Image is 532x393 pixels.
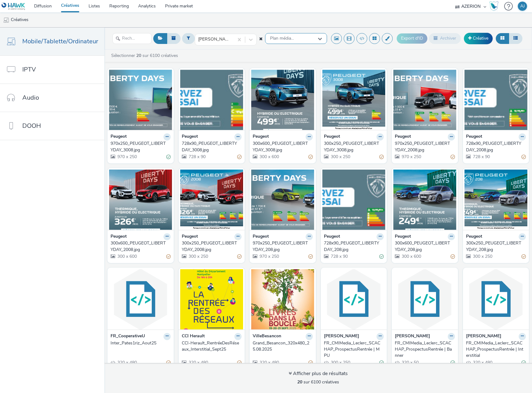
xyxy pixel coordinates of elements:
div: Partiellement valide [166,253,171,260]
div: AJ [520,2,525,11]
strong: 20 [297,379,302,385]
div: Grand_Besancon_320x480_25.08.2025 [253,340,310,353]
img: Hawk Academy [489,1,499,11]
img: Grand_Besancon_320x480_25.08.2025 visual [251,269,314,330]
img: FR_CMIMedia_Leclerc_SCACHAP_ProspectusRentrée | MPU visual [322,269,386,330]
div: Partiellement valide [237,360,242,366]
div: Partiellement valide [521,154,526,160]
img: FR_CMIMedia_Leclerc_SCACHAP_ProspectusRentrée | Banner visual [393,269,456,330]
div: 300x250_PEUGEOT_LIBERTYDAY_2008.jpg [182,240,239,253]
div: Partiellement valide [308,154,313,160]
div: FR_CMIMedia_Leclerc_SCACHAP_ProspectusRentrée | MPU [324,340,382,359]
strong: Peugeot [395,133,411,140]
span: 728 x 90 [188,154,206,160]
a: FR_CMIMedia_Leclerc_SCACHAP_ProspectusRentrée | MPU [324,340,384,359]
button: Liste [509,33,522,44]
div: Afficher plus de résultats [289,370,348,377]
strong: [PERSON_NAME] [466,333,501,340]
img: 300x250_PEUGEOT_LIBERTYDAY_2008.jpg visual [180,170,243,230]
img: 300x250_PEUGEOT_LIBERTYDAY_3008.jpg visual [322,70,386,130]
img: 970x250_PEUGEOT_LIBERTYDAY_208.jpg visual [251,170,314,230]
strong: CCI Herault [182,333,205,340]
div: Partiellement valide [308,360,313,366]
span: 728 x 90 [330,253,348,259]
strong: VilleBesancon [253,333,281,340]
a: 970x250_PEUGEOT_LIBERTYDAY_2008.jpg [395,140,455,153]
strong: Peugeot [324,133,340,140]
strong: Peugeot [182,233,198,240]
div: 970x250_PEUGEOT_LIBERTYDAY_208.jpg [253,240,310,253]
a: Sélectionner sur 6100 créatives [111,53,181,58]
span: 320 x 480 [259,360,279,365]
div: 300x600_PEUGEOT_LIBERTYDAY_3008.jpg [253,140,310,153]
img: mobile [3,17,9,23]
span: 728 x 90 [472,154,490,160]
div: Partiellement valide [237,253,242,260]
div: 300x600_PEUGEOT_LIBERTYDAY_208.jpg [395,240,452,253]
a: Hawk Academy [489,1,501,11]
strong: Peugeot [253,233,269,240]
a: 300x250_PEUGEOT_LIBERTYDAY_2008.jpg [182,240,242,253]
input: Rechercher... [112,33,152,44]
a: 728x90_PEUGEOT_LIBERTYDAY_208.jpg [324,240,384,253]
span: Mobile/Tablette/Ordinateur [22,37,98,46]
div: 970x250_PEUGEOT_LIBERTYDAY_2008.jpg [395,140,452,153]
span: 300 x 250 [330,360,350,365]
div: Valide [166,154,171,160]
a: Inter_Pates1riz_Aout25 [111,340,171,346]
a: CCI-Herault_RentréeDesRéseaux_Interstitial_Sept25 [182,340,242,353]
div: Partiellement valide [379,154,384,160]
div: 300x250_PEUGEOT_LIBERTYDAY_208.jpg [466,240,524,253]
a: FR_CMIMedia_Leclerc_SCACHAP_ProspectusRentrée | Interstitial [466,340,526,359]
span: Audio [22,93,39,102]
img: 300x600_PEUGEOT_LIBERTYDAY_3008.jpg visual [251,70,314,130]
img: undefined Logo [2,2,25,10]
a: 970x250_PEUGEOT_LIBERTYDAY_3008.jpg [111,140,171,153]
a: 300x600_PEUGEOT_LIBERTYDAY_3008.jpg [253,140,313,153]
img: 728x90_PEUGEOT_LIBERTYDAY_2008.jpg visual [464,70,528,130]
img: FR_CMIMedia_Leclerc_SCACHAP_ProspectusRentrée | Interstitial visual [464,269,528,330]
a: 300x600_PEUGEOT_LIBERTYDAY_208.jpg [395,240,455,253]
strong: FR_CooperativeU [111,333,145,340]
div: 728x90_PEUGEOT_LIBERTYDAY_2008.jpg [466,140,524,153]
div: CCI-Herault_RentréeDesRéseaux_Interstitial_Sept25 [182,340,239,353]
span: 300 x 250 [188,253,208,259]
div: 300x600_PEUGEOT_LIBERTYDAY_2008.jpg [111,240,168,253]
div: Partiellement valide [451,154,455,160]
a: 300x600_PEUGEOT_LIBERTYDAY_2008.jpg [111,240,171,253]
div: FR_CMIMedia_Leclerc_SCACHAP_ProspectusRentrée | Interstitial [466,340,524,359]
div: Partiellement valide [166,360,171,366]
img: CCI-Herault_RentréeDesRéseaux_Interstitial_Sept25 visual [180,269,243,330]
span: 970 x 250 [259,253,279,259]
div: 728x90_PEUGEOT_LIBERTYDAY_3008.jpg [182,140,239,153]
span: 320 x 480 [188,360,208,365]
a: Créative [464,33,493,44]
button: Export d'ID [397,33,427,43]
div: Valide [521,360,526,366]
div: Valide [379,360,384,366]
strong: Peugeot [111,233,127,240]
strong: Peugeot [182,133,198,140]
span: 320 x 480 [472,360,492,365]
div: Valide [451,360,455,366]
div: FR_CMIMedia_Leclerc_SCACHAP_ProspectusRentrée | Banner [395,340,452,359]
div: Inter_Pates1riz_Aout25 [111,340,168,346]
span: sur 6100 créatives [297,379,339,385]
strong: 20 [136,53,141,58]
button: Grille [496,33,509,44]
strong: Peugeot [466,233,482,240]
button: Archiver [429,33,461,44]
img: 970x250_PEUGEOT_LIBERTYDAY_3008.jpg visual [109,70,172,130]
img: 728x90_PEUGEOT_LIBERTYDAY_208.jpg visual [322,170,386,230]
strong: [PERSON_NAME] [395,333,430,340]
a: 300x250_PEUGEOT_LIBERTYDAY_208.jpg [466,240,526,253]
strong: [PERSON_NAME] [324,333,359,340]
a: 970x250_PEUGEOT_LIBERTYDAY_208.jpg [253,240,313,253]
a: 728x90_PEUGEOT_LIBERTYDAY_2008.jpg [466,140,526,153]
div: 728x90_PEUGEOT_LIBERTYDAY_208.jpg [324,240,382,253]
span: 300 x 600 [259,154,279,160]
strong: Peugeot [324,233,340,240]
span: 300 x 600 [401,253,421,259]
strong: Peugeot [111,133,127,140]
